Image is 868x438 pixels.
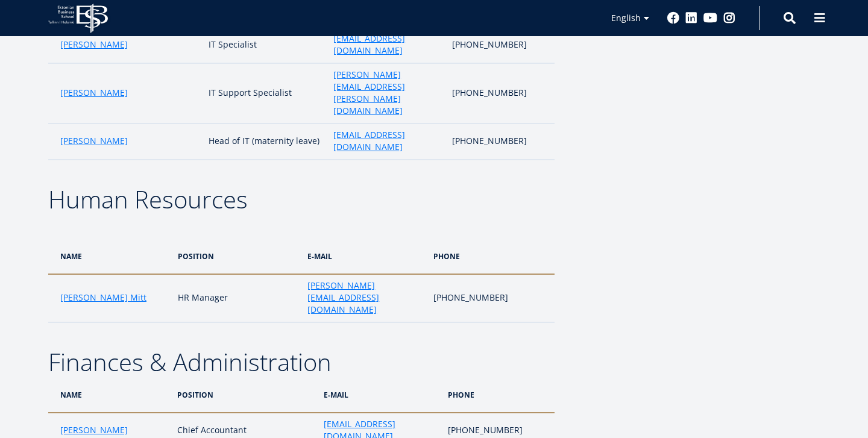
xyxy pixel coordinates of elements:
a: [EMAIL_ADDRESS][DOMAIN_NAME] [333,33,440,57]
a: [PERSON_NAME] [60,87,128,99]
a: [PERSON_NAME][EMAIL_ADDRESS][DOMAIN_NAME] [307,280,421,316]
th: POSITION [171,377,318,413]
a: Facebook [667,12,679,24]
a: [PERSON_NAME] Mitt [60,292,146,304]
th: PHONE [442,377,555,413]
td: [PHONE_NUMBER] [446,27,555,63]
a: [PERSON_NAME] [60,39,128,51]
th: PHONE [427,239,555,274]
td: [PHONE_NUMBER] [446,124,555,160]
td: [PHONE_NUMBER] [427,274,555,322]
h2: Finances & Administration [48,347,555,377]
td: HR Manager [172,274,301,322]
td: IT Support Specialist [203,63,327,124]
h2: Human Resources [48,184,555,214]
th: e-MAIL [301,239,427,274]
th: nAME [48,239,172,274]
a: [PERSON_NAME] [60,135,128,147]
a: [PERSON_NAME] [60,424,128,436]
a: [PERSON_NAME][EMAIL_ADDRESS][PERSON_NAME][DOMAIN_NAME] [333,69,440,117]
p: nAME [60,389,165,401]
a: Linkedin [685,12,697,24]
th: POSITION [172,239,301,274]
td: Head of IT (maternity leave) [203,124,327,160]
a: Instagram [723,12,735,24]
td: [PHONE_NUMBER] [446,63,555,124]
th: e-MAIL [318,377,412,413]
a: Youtube [703,12,717,24]
td: IT Specialist [203,27,327,63]
a: [EMAIL_ADDRESS][DOMAIN_NAME] [333,129,440,153]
